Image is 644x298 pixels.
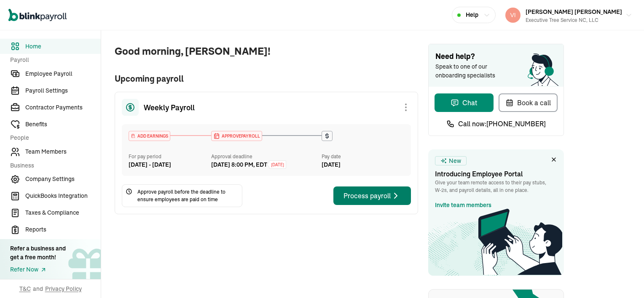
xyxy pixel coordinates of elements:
span: [PERSON_NAME] [PERSON_NAME] [526,8,622,16]
div: Pay date [322,153,404,160]
p: Give your team remote access to their pay stubs, W‑2s, and payroll details, all in one place. [435,179,557,194]
div: Approval deadline [211,153,318,160]
span: APPROVE PAYROLL [220,133,260,139]
span: T&C [19,285,31,293]
span: Taxes & Compliance [25,208,101,217]
div: Book a call [505,98,551,108]
span: Upcoming payroll [115,72,418,85]
div: [DATE] 8:00 PM, EDT [211,160,267,169]
span: Reports [25,225,101,234]
button: [PERSON_NAME] [PERSON_NAME]Executive Tree Service NC, LLC [502,5,636,26]
span: [DATE] [271,162,284,168]
span: Privacy Policy [45,285,82,293]
div: Refer a business and get a free month! [10,244,66,262]
span: Employee Payroll [25,69,101,78]
nav: Global [8,3,67,27]
div: Process payroll [343,191,401,201]
button: Process payroll [333,186,411,205]
iframe: Chat Widget [602,258,644,298]
button: Help [452,7,496,23]
a: Invite team members [435,201,491,210]
div: ADD EARNINGS [129,131,170,141]
span: Weekly Payroll [144,102,195,113]
h3: Introducing Employee Portal [435,169,557,179]
a: Refer Now [10,265,66,274]
span: QuickBooks Integration [25,192,101,200]
div: For pay period [129,153,211,160]
span: Call now: [PHONE_NUMBER] [458,119,546,129]
span: Business [10,161,96,170]
span: Home [25,42,101,51]
span: People [10,133,96,142]
span: Approve payroll before the deadline to ensure employees are paid on time [137,188,239,203]
span: Payroll [10,56,96,64]
span: New [449,157,461,165]
span: Help [466,11,478,19]
span: Need help? [435,51,557,62]
span: Benefits [25,120,101,129]
div: Executive Tree Service NC, LLC [526,16,622,24]
div: [DATE] [322,160,404,169]
button: Chat [435,93,494,112]
span: Good morning, [PERSON_NAME]! [115,44,418,59]
div: Chat [451,98,478,108]
span: Payroll Settings [25,86,101,95]
span: Team Members [25,147,101,156]
button: Book a call [499,93,558,112]
span: Speak to one of our onboarding specialists [435,62,507,80]
span: Contractor Payments [25,103,101,112]
div: [DATE] - [DATE] [129,160,211,169]
span: Company Settings [25,175,101,184]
